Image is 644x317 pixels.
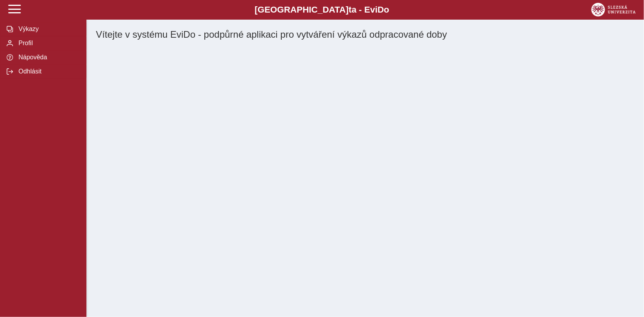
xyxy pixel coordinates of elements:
img: logo_web_su.png [591,3,636,16]
span: D [378,5,384,15]
span: t [349,5,351,15]
h1: Vítejte v systému EviDo - podpůrné aplikaci pro vytváření výkazů odpracované doby [96,29,635,40]
b: [GEOGRAPHIC_DATA] a - Evi [24,5,620,15]
span: o [384,5,389,15]
span: Odhlásit [16,68,80,75]
span: Nápověda [16,54,80,61]
span: Profil [16,40,80,47]
span: Výkazy [16,26,80,33]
